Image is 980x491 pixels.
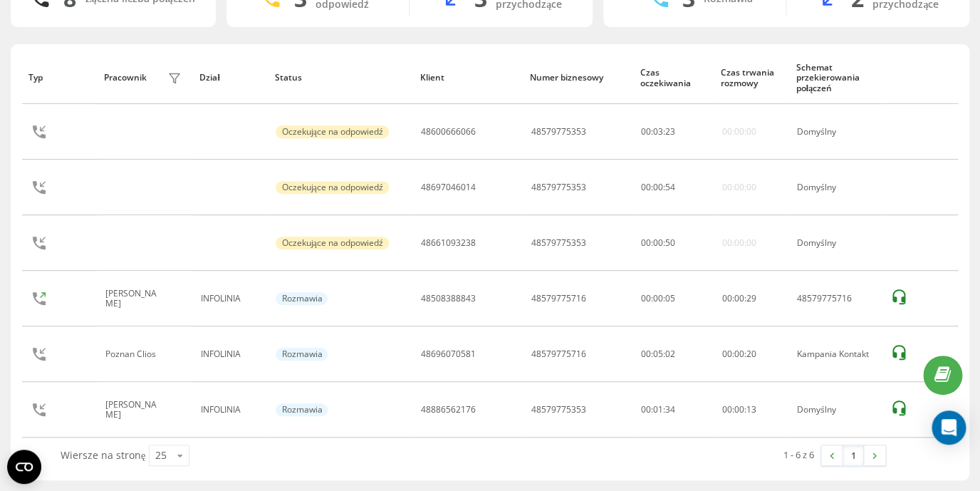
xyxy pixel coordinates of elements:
[105,289,165,309] div: [PERSON_NAME]
[531,294,586,304] div: 48579775716
[155,448,167,462] div: 25
[61,448,145,462] span: Wiersze na stronę
[797,294,875,304] div: 48579775716
[276,181,388,194] div: Oczekujące na odpowiedź
[640,68,707,88] div: Czas oczekiwania
[797,349,875,359] div: Kampania Kontakt
[796,63,875,93] div: Schemat przekierowania połączeń
[734,292,744,304] span: 00
[275,73,407,83] div: Status
[797,405,875,415] div: Domyślny
[421,349,476,359] div: 48696070581
[783,448,814,462] div: 1 - 6 z 6
[276,348,328,361] div: Rozmawia
[531,238,586,248] div: 48579775353
[721,127,756,137] div: 00:00:00
[276,237,388,249] div: Oczekujące na odpowiedź
[653,237,663,249] span: 00
[721,348,731,360] span: 00
[531,127,586,137] div: 48579775353
[653,181,663,193] span: 00
[201,405,261,415] div: INFOLINIA
[531,349,586,359] div: 48579775716
[721,349,756,359] div: : :
[105,349,160,359] div: Poznan Clios
[276,292,328,305] div: Rozmawia
[421,238,476,248] div: 48661093238
[420,73,517,83] div: Klient
[104,73,147,83] div: Pracownik
[201,349,261,359] div: INFOLINIA
[641,349,706,359] div: 00:05:02
[276,125,388,138] div: Oczekujące na odpowiedź
[721,182,756,192] div: 00:00:00
[531,405,586,415] div: 48579775353
[199,73,261,83] div: Dział
[28,73,90,83] div: Typ
[721,292,731,304] span: 00
[746,292,756,304] span: 29
[721,238,756,248] div: 00:00:00
[843,445,864,465] a: 1
[665,181,675,193] span: 54
[734,348,744,360] span: 00
[797,238,875,248] div: Domyślny
[746,403,756,415] span: 13
[721,405,756,415] div: : :
[421,182,476,192] div: 48697046014
[721,403,731,415] span: 00
[641,182,675,192] div: : :
[721,68,783,88] div: Czas trwania rozmowy
[531,182,586,192] div: 48579775353
[421,294,476,304] div: 48508388843
[797,182,875,192] div: Domyślny
[421,127,476,137] div: 48600666066
[932,410,966,445] div: Open Intercom Messenger
[665,237,675,249] span: 50
[665,125,675,138] span: 23
[641,125,651,138] span: 00
[641,237,651,249] span: 00
[530,73,627,83] div: Numer biznesowy
[797,127,875,137] div: Domyślny
[641,238,675,248] div: : :
[7,450,41,484] button: Open CMP widget
[734,403,744,415] span: 00
[721,294,756,304] div: : :
[653,125,663,138] span: 03
[276,403,328,416] div: Rozmawia
[746,348,756,360] span: 20
[421,405,476,415] div: 48886562176
[641,405,706,415] div: 00:01:34
[641,127,675,137] div: : :
[641,181,651,193] span: 00
[641,294,706,304] div: 00:00:05
[105,400,165,420] div: [PERSON_NAME]
[201,294,261,304] div: INFOLINIA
